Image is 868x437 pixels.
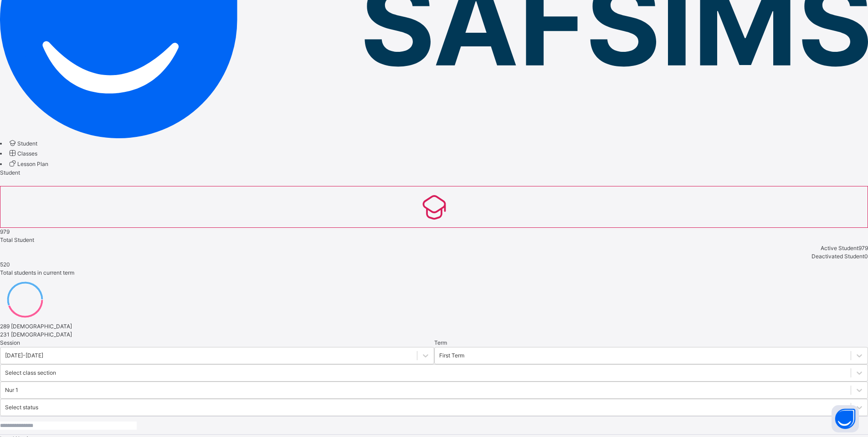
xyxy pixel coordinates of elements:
[17,161,48,167] span: Lesson Plan
[5,403,38,412] div: Select status
[17,140,37,147] span: Student
[11,323,72,330] span: [DEMOGRAPHIC_DATA]
[821,245,858,251] span: Active Student
[8,161,48,167] a: Lesson Plan
[858,245,868,251] span: 979
[5,352,43,360] div: [DATE]-[DATE]
[832,405,859,432] button: Open asap
[812,253,864,260] span: Deactivated Student
[11,331,72,338] span: [DEMOGRAPHIC_DATA]
[5,386,18,394] div: Nur 1
[434,339,447,346] span: Term
[17,150,37,157] span: Classes
[5,369,56,377] div: Select class section
[864,253,868,260] span: 0
[8,140,37,147] a: Student
[439,352,464,360] div: First Term
[8,150,37,157] a: Classes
